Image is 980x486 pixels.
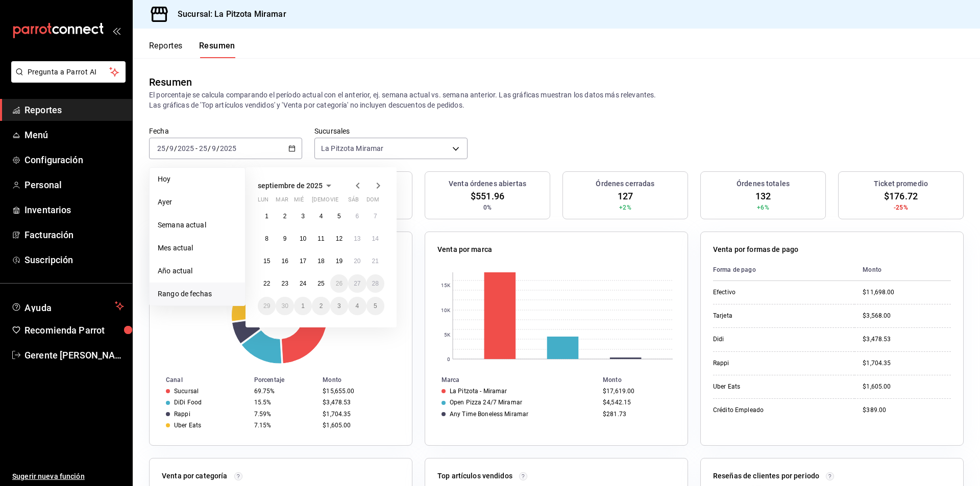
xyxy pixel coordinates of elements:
[149,74,192,90] div: Resumen
[312,252,330,270] button: 18 de septiembre de 2025
[348,229,366,248] button: 13 de septiembre de 2025
[330,297,348,315] button: 3 de octubre de 2025
[263,302,270,310] abbr: 29 de septiembre de 2025
[366,229,384,248] button: 14 de septiembre de 2025
[149,90,964,110] p: El porcentaje se calcula comparando el período actual con el anterior, ej. semana actual vs. sema...
[330,274,348,293] button: 26 de septiembre de 2025
[258,252,276,270] button: 15 de septiembre de 2025
[258,207,276,225] button: 1 de septiembre de 2025
[294,207,312,225] button: 3 de septiembre de 2025
[174,422,201,429] div: Uber Eats
[757,203,769,212] span: +6%
[254,388,314,395] div: 69.75%
[258,229,276,248] button: 8 de septiembre de 2025
[323,422,396,429] div: $1,605.00
[258,274,276,293] button: 22 de septiembre de 2025
[884,189,918,203] span: $176.72
[863,359,951,368] div: $1,704.35
[471,189,504,203] span: $551.96
[348,207,366,225] button: 6 de septiembre de 2025
[713,259,854,281] th: Forma de pago
[603,411,671,418] div: $281.73
[337,213,341,220] abbr: 5 de septiembre de 2025
[336,235,342,242] abbr: 12 de septiembre de 2025
[24,348,124,362] span: Gerente [PERSON_NAME]
[300,235,306,242] abbr: 10 de septiembre de 2025
[374,302,377,310] abbr: 5 de octubre de 2025
[863,312,951,320] div: $3,568.00
[437,244,492,255] p: Venta por marca
[354,280,360,287] abbr: 27 de septiembre de 2025
[320,302,323,310] abbr: 2 de octubre de 2025
[737,178,790,189] h3: Órdenes totales
[755,189,771,203] span: 132
[317,280,324,287] abbr: 25 de septiembre de 2025
[263,258,270,265] abbr: 15 de septiembre de 2025
[158,266,237,276] span: Año actual
[318,374,412,386] th: Monto
[158,289,237,299] span: Rango de fechas
[447,356,450,362] text: 0
[323,388,396,395] div: $15,655.00
[195,144,198,152] span: -
[162,471,228,481] p: Venta por categoría
[149,127,302,135] label: Fecha
[330,229,348,248] button: 12 de septiembre de 2025
[321,143,383,154] span: La Pitzota Miramar
[713,382,815,391] div: Uber Eats
[158,220,237,231] span: Semana actual
[323,399,396,406] div: $3,478.53
[320,213,323,220] abbr: 4 de septiembre de 2025
[603,388,671,395] div: $17,619.00
[250,374,318,386] th: Porcentaje
[24,178,124,192] span: Personal
[174,411,190,418] div: Rappi
[281,258,288,265] abbr: 16 de septiembre de 2025
[283,235,287,242] abbr: 9 de septiembre de 2025
[348,196,359,207] abbr: sábado
[348,252,366,270] button: 20 de septiembre de 2025
[854,259,951,281] th: Monto
[24,323,124,337] span: Recomienda Parrot
[254,411,314,418] div: 7.59%
[258,182,323,190] span: septiembre de 2025
[713,471,819,481] p: Reseñas de clientes por periodo
[219,144,237,152] input: ----
[294,229,312,248] button: 10 de septiembre de 2025
[603,399,671,406] div: $4,542.15
[258,196,268,207] abbr: lunes
[874,178,928,189] h3: Ticket promedio
[158,243,237,253] span: Mes actual
[294,252,312,270] button: 17 de septiembre de 2025
[483,203,492,212] span: 0%
[265,213,268,220] abbr: 1 de septiembre de 2025
[336,258,342,265] abbr: 19 de septiembre de 2025
[24,228,124,242] span: Facturación
[355,302,359,310] abbr: 4 de octubre de 2025
[355,213,359,220] abbr: 6 de septiembre de 2025
[450,411,528,418] div: Any Time Boneless Miramar
[24,203,124,217] span: Inventarios
[863,335,951,344] div: $3,478.53
[323,411,396,418] div: $1,704.35
[12,471,124,482] span: Sugerir nueva función
[599,374,688,386] th: Monto
[199,144,208,152] input: --
[24,153,124,167] span: Configuración
[449,178,526,189] h3: Venta órdenes abiertas
[24,128,124,142] span: Menú
[619,203,631,212] span: +2%
[366,297,384,315] button: 5 de octubre de 2025
[372,280,379,287] abbr: 28 de septiembre de 2025
[618,189,633,203] span: 127
[894,203,908,212] span: -25%
[24,253,124,267] span: Suscripción
[374,213,377,220] abbr: 7 de septiembre de 2025
[276,252,293,270] button: 16 de septiembre de 2025
[330,252,348,270] button: 19 de septiembre de 2025
[354,258,360,265] abbr: 20 de septiembre de 2025
[596,178,654,189] h3: Órdenes cerradas
[24,300,111,312] span: Ayuda
[199,41,235,58] button: Resumen
[330,196,338,207] abbr: viernes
